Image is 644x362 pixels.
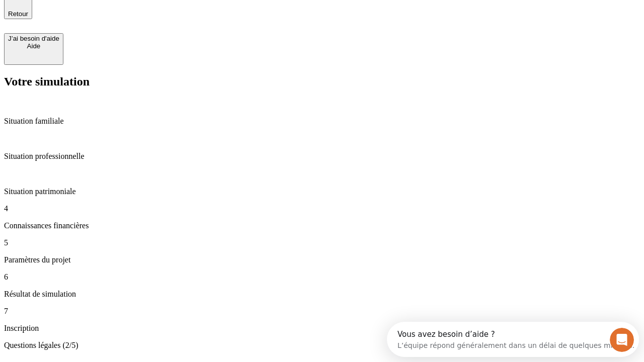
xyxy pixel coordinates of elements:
div: Ouvrir le Messenger Intercom [4,4,277,32]
p: Situation patrimoniale [4,187,640,196]
p: Résultat de simulation [4,290,640,299]
iframe: Intercom live chat discovery launcher [387,322,639,357]
p: Questions légales (2/5) [4,341,640,350]
p: Paramètres du projet [4,255,640,264]
p: 7 [4,307,640,316]
p: 6 [4,273,640,282]
div: J’ai besoin d'aide [8,35,59,42]
p: Situation familiale [4,117,640,126]
h2: Votre simulation [4,75,640,88]
p: 4 [4,204,640,213]
p: Situation professionnelle [4,152,640,161]
p: Connaissances financières [4,221,640,230]
button: J’ai besoin d'aideAide [4,33,63,65]
iframe: Intercom live chat [610,328,634,352]
p: Inscription [4,324,640,333]
div: L’équipe répond généralement dans un délai de quelques minutes. [11,17,248,27]
div: Aide [8,42,59,50]
div: Vous avez besoin d’aide ? [11,9,248,17]
p: 5 [4,238,640,247]
span: Retour [8,10,28,18]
